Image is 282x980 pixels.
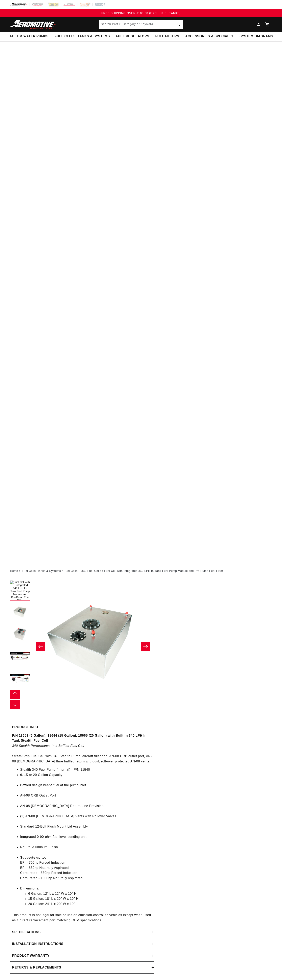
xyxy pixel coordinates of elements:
span: Fuel Cells, Tanks & Systems [55,34,110,39]
p: Street/Strip Fuel Cell with 340 Stealth Pump, aircraft filler cap, AN-08 ORB outlet port, AN-08 [... [12,733,152,764]
li: AN-08 [DEMOGRAPHIC_DATA] Return Line Provision [20,803,152,814]
h2: Installation Instructions [12,941,63,947]
media-gallery: Gallery Viewer [10,580,154,713]
button: Load image 5 in gallery view [10,669,30,689]
li: Fuel Cells [64,569,81,573]
summary: Fuel Filters [152,32,182,41]
h2: Product warranty [12,953,50,958]
li: Fuel Cell with Integrated 340 LPH In-Tank Fuel Pump Module and Pre-Pump Fuel Filter [104,569,223,573]
a: Home [10,569,18,573]
li: (2) AN-08 [DEMOGRAPHIC_DATA] Vents with Rollover Valves [20,814,152,824]
summary: Returns & replacements [10,962,154,973]
span: FREE SHIPPING OVER $109.00 (EXCL. FUEL TANKS) [101,11,181,15]
span: Fuel & Water Pumps [10,34,49,39]
li: 20 Gallon: 24" L x 20" W x 10" [28,901,152,907]
h2: Specifications [12,930,41,935]
button: Search Part #, Category or Keyword [174,20,183,29]
summary: System Diagrams [236,32,276,41]
img: Aeromotive [9,20,59,29]
summary: Installation Instructions [10,938,154,950]
li: Standard 12-Bolt Flush Mount Lid Assembly [20,824,152,834]
button: Load image 4 in gallery view [10,647,30,667]
summary: Fuel Cells, Tanks & Systems [52,32,113,41]
span: Accessories & Specialty [185,34,233,39]
button: Load image 2 in gallery view [10,603,30,623]
span: System Diagrams [239,34,273,39]
button: Slide left [10,690,20,699]
summary: Product warranty [10,950,154,962]
button: Slide left [36,642,45,651]
li: Fuel Cells, Tanks & Systems [22,569,64,573]
summary: Fuel Regulators [113,32,152,41]
li: 15 Gallon: 18" L x 20" W x 10" H [28,896,152,901]
li: 6, 15 or 20 Gallon Capacity [20,772,152,783]
p: This product is not legal for sale or use on emission-controlled vehicles except when used as a d... [12,912,152,923]
li: Baffled design keeps fuel at the pump inlet [20,783,152,793]
button: Slide right [141,642,150,651]
strong: Supports up to: [20,856,46,859]
summary: Fuel & Water Pumps [7,32,52,41]
summary: Accessories & Specialty [182,32,236,41]
button: Slide right [10,700,20,709]
h2: Returns & replacements [12,965,61,970]
span: Fuel Regulators [116,34,149,39]
li: Natural Aluminum Finish [20,844,152,855]
input: Search Part #, Category or Keyword [99,20,183,29]
li: AN-08 ORB Outlet Port [20,793,152,803]
strong: P/N 18659 (6 Gallon), 18644 (15 Gallon), 18665 (20 Gallon) with Built-In 340 LPH In-Tank Stealth ... [12,734,148,742]
h2: Product Info [12,725,38,730]
span: Fuel Filters [155,34,179,39]
li: Dimensions: [20,886,152,906]
nav: breadcrumbs [10,569,272,573]
li: Integrated 0-90-ohm fuel level sending unit [20,834,152,844]
button: Load image 1 in gallery view [10,580,30,601]
em: 340 Stealth Performance In a Baffled Fuel Cell [12,744,84,748]
li: 6 Gallon: 12" L x 12" W x 10" H [28,891,152,896]
a: 340 Fuel Cells [81,569,101,573]
li: Stealth 340 Fuel Pump (internal) - P/N 11540 [20,767,152,772]
button: Load image 3 in gallery view [10,625,30,645]
li: EFI - 700hp Forced Induction EFI - 850hp Naturally Aspirated Carbureted - 850hp Forced Induction ... [20,855,152,886]
summary: Specifications [10,926,154,938]
summary: Product Info [10,721,154,733]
